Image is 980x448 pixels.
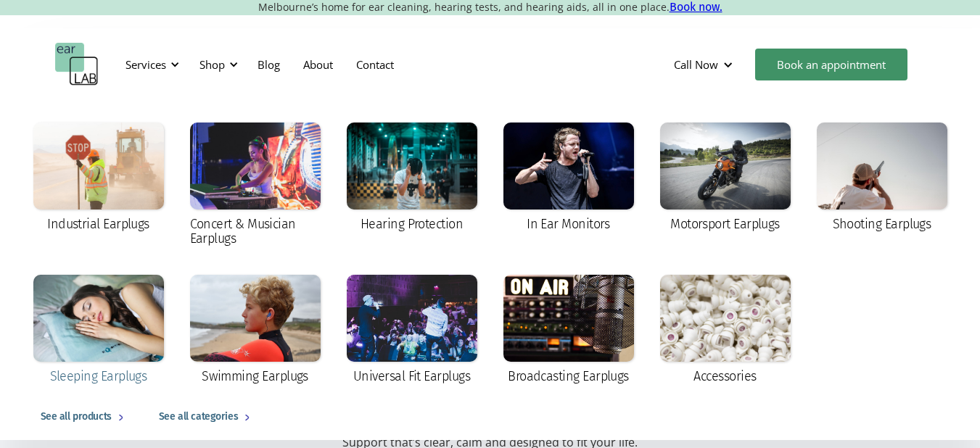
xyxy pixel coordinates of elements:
div: Universal Fit Earplugs [353,369,470,383]
div: See all categories [159,408,238,426]
a: About [292,43,345,86]
a: Sleeping Earplugs [26,267,171,394]
a: Concert & Musician Earplugs [183,115,328,256]
a: Accessories [653,267,798,394]
a: Shooting Earplugs [810,115,955,241]
a: Motorsport Earplugs [653,115,798,241]
div: Accessories [693,369,756,383]
a: Contact [345,43,405,86]
div: Shop [191,43,242,86]
a: Book an appointment [755,49,907,80]
div: Industrial Earplugs [47,217,149,231]
div: See all products [41,408,112,426]
a: See all categories [144,394,271,440]
a: Swimming Earplugs [183,267,328,394]
div: Call Now [662,43,748,86]
a: Broadcasting Earplugs [496,267,641,394]
a: In Ear Monitors [496,115,641,241]
div: Shooting Earplugs [833,217,931,231]
a: Universal Fit Earplugs [339,267,485,394]
div: Services [125,57,166,72]
a: Blog [246,43,292,86]
a: home [55,43,99,86]
a: Industrial Earplugs [26,115,171,241]
div: In Ear Monitors [527,217,610,231]
div: Concert & Musician Earplugs [190,217,321,246]
div: Services [117,43,184,86]
a: See all products [26,394,144,440]
div: Shop [199,57,225,72]
div: Hearing Protection [361,217,463,231]
a: Hearing Protection [339,115,485,241]
div: Sleeping Earplugs [50,369,147,383]
div: Swimming Earplugs [202,369,308,383]
div: Call Now [674,57,718,72]
div: Motorsport Earplugs [670,217,780,231]
div: Broadcasting Earplugs [508,369,629,383]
